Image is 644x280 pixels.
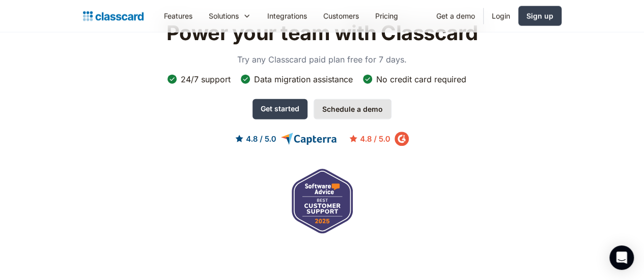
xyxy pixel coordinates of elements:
[181,74,231,85] div: 24/7 support
[609,245,634,270] div: Open Intercom Messenger
[209,11,239,21] div: Solutions
[254,74,353,85] div: Data migration assistance
[220,53,424,66] p: Try any Classcard paid plan free for 7 days.
[526,11,553,21] div: Sign up
[315,5,367,27] a: Customers
[428,5,483,27] a: Get a demo
[160,21,484,45] h2: Power your team with Classcard
[83,9,144,23] a: home
[253,99,307,119] a: Get started
[201,5,259,27] div: Solutions
[518,6,562,26] a: Sign up
[484,5,518,27] a: Login
[367,5,406,27] a: Pricing
[376,74,466,85] div: No credit card required
[314,99,391,119] a: Schedule a demo
[156,5,201,27] a: Features
[259,5,315,27] a: Integrations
